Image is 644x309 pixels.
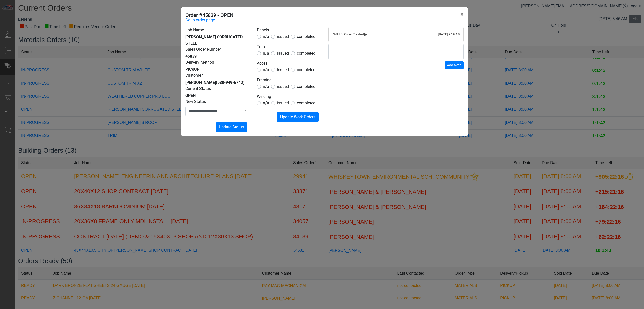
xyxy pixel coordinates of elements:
legend: Acces [257,60,321,67]
span: completed [297,84,315,89]
span: issued [277,101,289,105]
legend: Panels [257,27,321,34]
label: Customer [185,72,203,79]
button: Update Status [216,122,247,132]
label: Delivery Method [185,59,214,65]
span: n/a [263,101,269,105]
span: (530-949-6742) [216,80,245,85]
div: [PERSON_NAME] [185,80,249,86]
label: New Status [185,99,206,105]
span: issued [277,67,289,72]
h5: Order #45839 - OPEN [185,11,233,19]
span: completed [297,67,315,72]
legend: Framing [257,77,321,84]
span: issued [277,84,289,89]
label: Current Status [185,86,211,92]
button: Update Work Orders [277,112,319,122]
span: [PERSON_NAME] CORRUGATED STEEL [185,35,243,46]
span: completed [297,101,315,105]
div: 45839 [185,53,249,59]
div: PICKUP [185,66,249,72]
div: OPEN [185,93,249,99]
span: n/a [263,84,269,89]
legend: Welding [257,94,321,100]
label: Sales Order Number [185,46,221,52]
label: Job Name [185,27,204,33]
span: n/a [263,34,269,39]
span: ▸ [364,32,367,36]
button: Add Note [445,61,464,69]
button: Close [456,7,468,21]
span: Update Status [219,125,244,129]
legend: Trim [257,44,321,50]
div: [DATE] 9:19 AM [438,32,460,37]
span: issued [277,34,289,39]
span: completed [297,34,315,39]
a: Go to order page [185,17,215,23]
span: Add Note [447,63,461,67]
span: issued [277,51,289,56]
span: n/a [263,51,269,56]
span: Update Work Orders [280,114,315,119]
div: SALES: Order Created [333,32,459,37]
span: n/a [263,67,269,72]
span: completed [297,51,315,56]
